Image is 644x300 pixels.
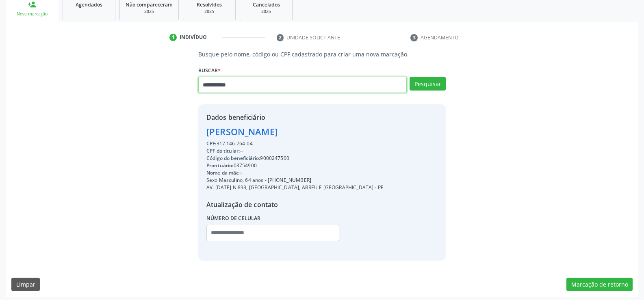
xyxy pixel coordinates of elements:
label: Número de celular [206,212,261,225]
label: Buscar [198,64,221,77]
span: Agendados [76,1,102,8]
span: Código do beneficiário: [206,155,260,162]
div: 03754900 [206,162,384,169]
button: Limpar [11,278,40,291]
div: AV. [DATE] N 893, [GEOGRAPHIC_DATA], ABREU E [GEOGRAPHIC_DATA] - PE [206,184,384,191]
button: Pesquisar [410,77,446,91]
div: [PERSON_NAME] [206,125,384,138]
span: CPF: [206,140,217,147]
div: Atualização de contato [206,200,384,209]
span: Resolvidos [197,1,222,8]
span: Nome da mãe: [206,169,241,176]
span: Prontuário: [206,162,234,169]
div: Nova marcação [11,11,53,17]
div: Indivíduo [180,34,207,41]
div: 1 [169,34,177,41]
p: Busque pelo nome, código ou CPF cadastrado para criar uma nova marcação. [198,50,446,58]
span: Cancelados [253,1,280,8]
div: 9000247500 [206,155,384,162]
span: CPF do titular: [206,147,240,154]
div: 2025 [126,9,173,15]
div: -- [206,147,384,155]
div: -- [206,169,384,177]
button: Marcação de retorno [566,278,633,291]
span: Não compareceram [126,1,173,8]
div: Dados beneficiário [206,112,384,122]
div: 2025 [189,9,230,15]
div: 2025 [246,9,286,15]
div: 317.146.764-04 [206,140,384,147]
div: Sexo Masculino, 64 anos - [PHONE_NUMBER] [206,177,384,184]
